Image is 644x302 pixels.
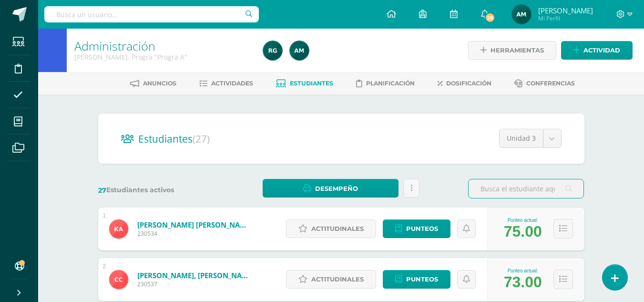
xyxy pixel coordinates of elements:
[491,42,544,59] span: Herramientas
[109,219,128,239] img: d63e48cf5c1af0464e21551a445193cc.png
[103,263,106,270] div: 2
[514,76,575,91] a: Conferencias
[74,39,252,52] h1: Administración
[356,76,415,91] a: Planificación
[137,280,252,288] span: 230537
[138,132,210,146] span: Estudiantes
[74,52,252,62] div: Quinto Bach. Progra 'Progra A'
[406,220,438,238] span: Punteos
[137,229,252,238] span: 230534
[143,80,176,87] span: Anuncios
[74,38,155,54] a: Administración
[383,270,450,289] a: Punteos
[485,12,495,23] span: 28
[469,179,583,198] input: Busca el estudiante aquí...
[504,268,542,273] div: Punteo actual:
[383,219,450,238] a: Punteos
[583,42,620,59] span: Actividad
[512,5,531,24] img: 09ff674d68efe52c25f03c97fc906881.png
[468,41,556,60] a: Herramientas
[538,6,593,15] span: [PERSON_NAME]
[315,180,358,198] span: Desempeño
[311,271,364,288] span: Actitudinales
[193,132,210,146] span: (27)
[526,80,575,87] span: Conferencias
[109,270,128,289] img: b1ca045cc14f86aab13ca3ead05276ac.png
[500,129,561,147] a: Unidad 3
[504,218,542,223] div: Punteo actual:
[538,14,593,22] span: Mi Perfil
[446,80,491,87] span: Dosificación
[199,76,253,91] a: Actividades
[311,220,364,238] span: Actitudinales
[290,80,333,87] span: Estudiantes
[507,129,536,147] span: Unidad 3
[137,220,252,229] a: [PERSON_NAME] [PERSON_NAME]
[286,270,376,289] a: Actitudinales
[406,271,438,288] span: Punteos
[504,223,542,240] div: 75.00
[211,80,253,87] span: Actividades
[44,6,259,22] input: Busca un usuario...
[98,186,106,195] span: 27
[366,80,415,87] span: Planificación
[263,41,282,60] img: e044b199acd34bf570a575bac584e1d1.png
[263,179,399,198] a: Desempeño
[561,41,633,60] a: Actividad
[276,76,333,91] a: Estudiantes
[286,219,376,238] a: Actitudinales
[290,41,309,60] img: 09ff674d68efe52c25f03c97fc906881.png
[98,186,214,195] label: Estudiantes activos
[504,273,542,291] div: 73.00
[438,76,491,91] a: Dosificación
[103,212,106,219] div: 1
[130,76,176,91] a: Anuncios
[137,271,252,280] a: [PERSON_NAME], [PERSON_NAME]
